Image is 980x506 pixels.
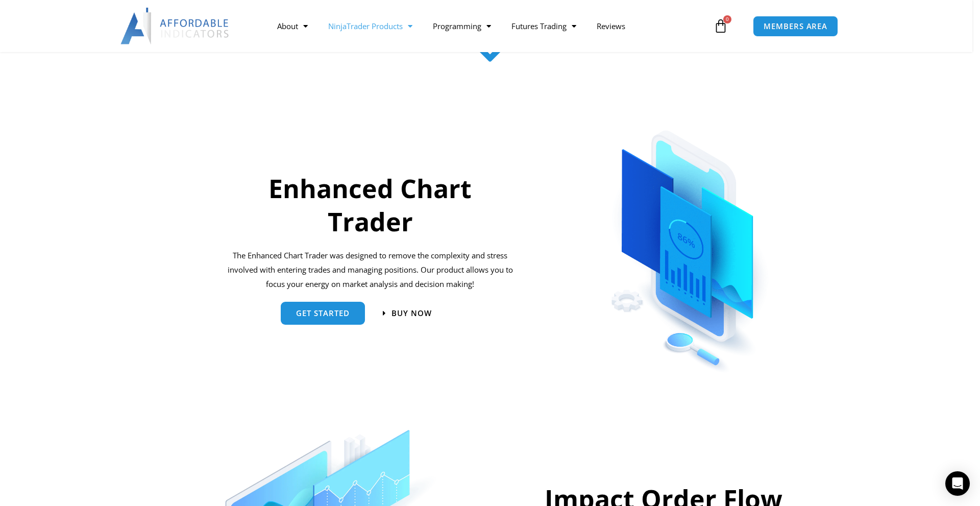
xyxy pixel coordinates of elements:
a: Futures Trading [501,14,586,38]
a: Reviews [586,14,635,38]
img: LogoAI | Affordable Indicators – NinjaTrader [120,8,230,44]
a: get started [281,302,365,325]
h2: Enhanced Chart Trader [226,172,515,238]
a: Buy now [383,309,432,317]
nav: Menu [267,14,711,38]
a: About [267,14,318,38]
a: NinjaTrader Products [318,14,423,38]
a: 0 [698,11,743,41]
div: Open Intercom Messenger [945,471,970,496]
span: Buy now [391,309,432,317]
span: 0 [723,15,731,23]
a: MEMBERS AREA [753,16,838,37]
span: get started [296,309,350,317]
span: MEMBERS AREA [764,22,827,30]
a: Programming [423,14,501,38]
img: ChartTrader | Affordable Indicators – NinjaTrader [574,103,804,377]
p: The Enhanced Chart Trader was designed to remove the complexity and stress involved with entering... [226,249,515,292]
